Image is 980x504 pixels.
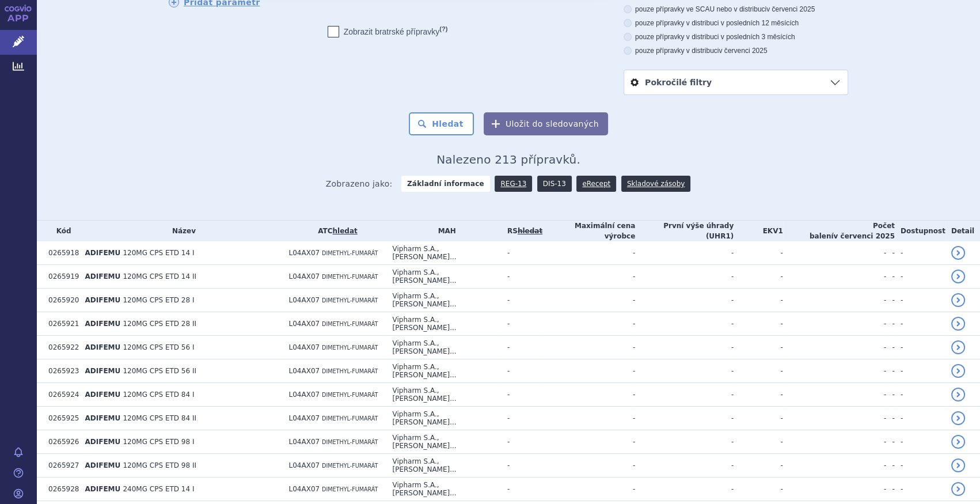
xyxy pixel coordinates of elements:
td: - [783,478,887,501]
td: - [895,430,945,454]
td: - [783,265,887,289]
span: v červenci 2025 [833,232,894,240]
td: 0265921 [43,312,79,336]
td: - [734,407,783,430]
td: - [635,359,734,383]
a: Pokročilé filtry [624,70,848,94]
td: 0265923 [43,359,79,383]
td: - [502,430,542,454]
td: - [895,265,945,289]
span: ADIFEMU [85,461,120,469]
td: - [502,265,542,289]
td: - [734,312,783,336]
span: ADIFEMU [85,367,120,375]
span: 120MG CPS ETD 98 II [123,461,196,469]
span: L04AX07 [288,249,320,257]
span: v červenci 2025 [766,5,815,13]
span: ADIFEMU [85,249,120,257]
a: detail [951,246,965,260]
td: - [502,383,542,407]
td: - [895,454,945,478]
a: detail [951,340,965,354]
td: 0265920 [43,289,79,312]
td: - [542,407,635,430]
td: Vipharm S.A., [PERSON_NAME]... [386,289,501,312]
span: DIMETHYL-FUMARÁT [322,297,378,304]
a: REG-13 [495,176,532,192]
span: DIMETHYL-FUMARÁT [322,250,378,256]
th: První výše úhrady (UHR1) [635,221,734,241]
td: - [734,289,783,312]
td: - [635,336,734,359]
th: Maximální cena výrobce [542,221,635,241]
td: Vipharm S.A., [PERSON_NAME]... [386,383,501,407]
td: - [895,359,945,383]
a: detail [951,411,965,425]
td: - [542,289,635,312]
span: L04AX07 [288,343,320,351]
td: - [895,383,945,407]
td: - [635,454,734,478]
span: 120MG CPS ETD 14 II [123,272,196,281]
td: 0265927 [43,454,79,478]
a: Skladové zásoby [621,176,690,192]
td: Vipharm S.A., [PERSON_NAME]... [386,430,501,454]
span: 120MG CPS ETD 14 I [123,249,194,257]
td: - [734,241,783,265]
td: - [502,336,542,359]
td: Vipharm S.A., [PERSON_NAME]... [386,454,501,478]
td: - [886,454,895,478]
td: - [635,430,734,454]
td: 0265919 [43,265,79,289]
span: ADIFEMU [85,343,120,351]
td: - [895,289,945,312]
td: - [886,241,895,265]
td: Vipharm S.A., [PERSON_NAME]... [386,241,501,265]
td: - [886,336,895,359]
span: DIMETHYL-FUMARÁT [322,463,378,469]
td: - [502,407,542,430]
td: Vipharm S.A., [PERSON_NAME]... [386,407,501,430]
td: - [542,336,635,359]
td: - [635,312,734,336]
td: - [783,383,887,407]
span: DIMETHYL-FUMARÁT [322,321,378,327]
td: 0265918 [43,241,79,265]
a: detail [951,270,965,283]
span: 120MG CPS ETD 56 I [123,343,194,351]
td: - [783,359,887,383]
span: ADIFEMU [85,296,120,304]
a: detail [951,458,965,472]
td: - [502,289,542,312]
span: 120MG CPS ETD 84 II [123,414,196,422]
span: L04AX07 [288,367,320,375]
span: ADIFEMU [85,391,120,399]
td: - [895,407,945,430]
td: - [895,241,945,265]
span: DIMETHYL-FUMARÁT [322,439,378,445]
label: Zobrazit bratrské přípravky [328,26,448,37]
del: hledat [518,227,542,235]
th: Dostupnost [895,221,945,241]
td: Vipharm S.A., [PERSON_NAME]... [386,359,501,383]
td: - [734,478,783,501]
span: L04AX07 [288,485,320,493]
a: eRecept [576,176,616,192]
button: Uložit do sledovaných [484,112,608,135]
td: - [542,312,635,336]
td: - [886,359,895,383]
a: vyhledávání neobsahuje žádnou platnou referenční skupinu [518,227,542,235]
td: - [635,289,734,312]
td: - [886,289,895,312]
th: ATC [283,221,386,241]
td: - [502,241,542,265]
a: DIS-13 [537,176,572,192]
a: detail [951,364,965,378]
td: - [783,312,887,336]
td: - [502,454,542,478]
span: ADIFEMU [85,438,120,446]
td: - [542,430,635,454]
td: - [542,241,635,265]
th: RS [502,221,542,241]
td: - [542,265,635,289]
